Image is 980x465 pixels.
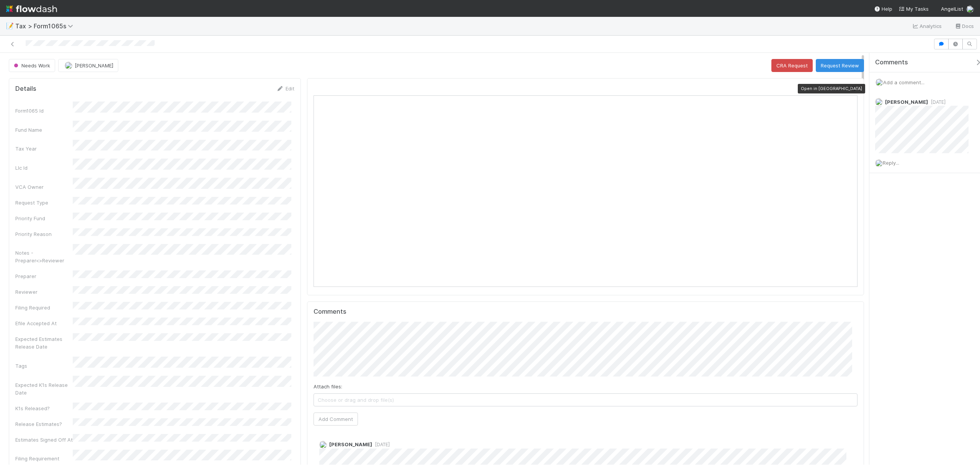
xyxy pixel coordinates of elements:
[771,59,813,72] button: CRA Request
[314,394,857,406] span: Choose or drag and drop file(s)
[58,59,118,72] button: [PERSON_NAME]
[314,308,857,316] h5: Comments
[15,107,73,115] div: Form1065 Id
[15,199,73,206] div: Request Type
[15,381,73,396] div: Expected K1s Release Date
[276,85,294,92] a: Edit
[319,441,327,449] img: avatar_45ea4894-10ca-450f-982d-dabe3bd75b0b.png
[15,304,73,311] div: Filing Required
[15,319,73,327] div: Efile Accepted At
[15,272,73,280] div: Preparer
[372,442,390,447] span: [DATE]
[928,99,946,105] span: [DATE]
[816,59,864,72] button: Request Review
[912,21,942,31] a: Analytics
[883,160,899,166] span: Reply...
[875,79,883,86] img: avatar_d45d11ee-0024-4901-936f-9df0a9cc3b4e.png
[314,413,358,426] button: Add Comment
[874,5,892,13] div: Help
[15,85,36,93] h5: Details
[875,98,883,106] img: avatar_45ea4894-10ca-450f-982d-dabe3bd75b0b.png
[6,2,57,15] img: logo-inverted-e16ddd16eac7371096b0.svg
[15,183,73,191] div: VCA Owner
[75,62,113,69] span: [PERSON_NAME]
[65,62,72,69] img: avatar_d45d11ee-0024-4901-936f-9df0a9cc3b4e.png
[6,23,14,29] span: 📝
[875,159,883,167] img: avatar_d45d11ee-0024-4901-936f-9df0a9cc3b4e.png
[314,383,342,390] label: Attach files:
[883,79,924,85] span: Add a comment...
[966,5,974,13] img: avatar_d45d11ee-0024-4901-936f-9df0a9cc3b4e.png
[15,230,73,238] div: Priority Reason
[15,22,77,30] span: Tax > Form1065s
[941,6,963,12] span: AngelList
[15,335,73,350] div: Expected Estimates Release Date
[15,436,73,444] div: Estimates Signed Off At
[15,249,73,264] div: Notes - Preparer<>Reviewer
[875,59,908,66] span: Comments
[15,288,73,296] div: Reviewer
[885,99,928,105] span: [PERSON_NAME]
[15,164,73,172] div: Llc Id
[15,420,73,428] div: Release Estimates?
[15,214,73,222] div: Priority Fund
[15,362,73,370] div: Tags
[15,404,73,412] div: K1s Released?
[329,441,372,447] span: [PERSON_NAME]
[898,6,929,12] span: My Tasks
[898,5,929,13] a: My Tasks
[15,126,73,134] div: Fund Name
[954,21,974,31] a: Docs
[15,145,73,152] div: Tax Year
